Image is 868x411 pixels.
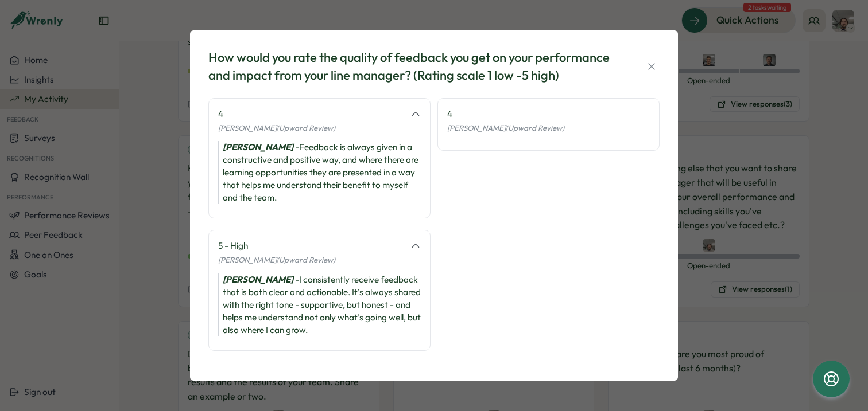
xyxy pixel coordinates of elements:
[223,142,293,152] i: [PERSON_NAME]
[218,255,335,264] span: [PERSON_NAME] (Upward Review)
[223,274,293,285] i: [PERSON_NAME]
[208,49,616,84] div: How would you rate the quality of feedback you get on your performance and impact from your line ...
[218,108,404,120] div: 4
[218,240,404,252] div: 5 - High
[447,123,564,132] span: [PERSON_NAME] (Upward Review)
[218,123,335,132] span: [PERSON_NAME] (Upward Review)
[218,273,421,336] div: - I consistently receive feedback that is both clear and actionable. It’s always shared with the ...
[218,141,421,204] div: - Feedback is always given in a constructive and positive way, and where there are learning oppor...
[447,108,650,120] div: 4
